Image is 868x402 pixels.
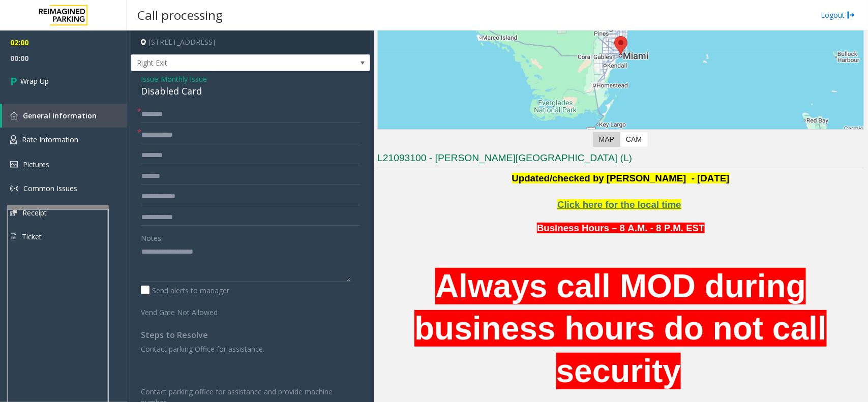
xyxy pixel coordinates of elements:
[10,161,18,168] img: 'icon'
[132,3,228,27] h3: Call processing
[161,74,207,84] span: Monthly Issue
[414,268,827,389] font: Always call MOD during business hours do not call security
[141,229,163,243] label: Notes:
[614,36,627,55] div: 333 Southeast 2nd Avenue, Miami, FL
[141,344,360,354] p: Contact parking Office for assistance.
[557,199,681,210] span: Click here for the local time
[23,183,77,193] span: Common Issues
[620,132,648,147] label: CAM
[821,10,855,20] a: Logout
[23,160,49,169] span: Pictures
[141,74,158,84] span: Issue
[131,55,322,71] span: Right Exit
[10,135,17,144] img: 'icon'
[141,330,360,340] h4: Steps to Resolve
[537,223,705,233] span: Business Hours – 8 A.M. - 8 P.M. EST
[131,30,370,54] h4: [STREET_ADDRESS]
[23,111,97,120] span: General Information
[512,173,730,183] span: Updated/checked by [PERSON_NAME] - [DATE]
[20,76,49,86] span: Wrap Up
[557,201,681,209] a: Click here for the local time
[22,135,78,144] span: Rate Information
[10,112,18,119] img: 'icon'
[138,303,232,318] label: Vend Gate Not Allowed
[593,132,620,147] label: Map
[141,84,360,98] div: Disabled Card
[2,104,127,128] a: General Information
[377,151,864,168] h3: L21093100 - [PERSON_NAME][GEOGRAPHIC_DATA] (L)
[158,74,207,84] span: -
[10,184,18,193] img: 'icon'
[847,10,855,20] img: logout
[141,285,229,296] label: Send alerts to manager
